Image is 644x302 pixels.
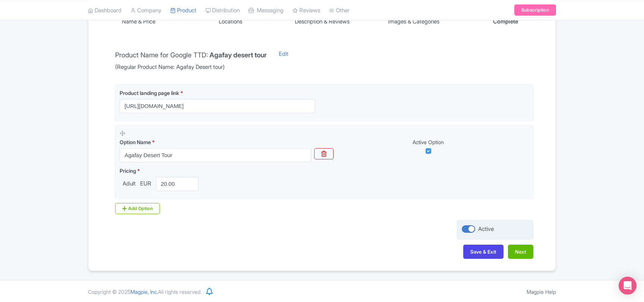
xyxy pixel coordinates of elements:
[209,51,267,59] h4: Agafay desert tour
[115,203,160,214] div: Add Option
[527,289,556,295] a: Magpie Help
[83,288,206,296] div: Copyright © 2025 All rights reserved.
[120,99,315,113] input: Product landing page link
[508,245,533,259] button: Next
[115,51,208,59] span: Product Name for Google TTD:
[514,4,556,16] a: Subscription
[120,168,136,174] span: Pricing
[619,277,637,295] div: Open Intercom Messenger
[139,179,153,188] span: EUR
[120,90,179,96] span: Product landing page link
[271,50,296,71] a: Edit
[478,225,494,233] div: Active
[115,63,267,71] span: (Regular Product Name: Agafay Desert tour)
[120,148,311,162] input: Option Name
[463,245,503,259] button: Save & Exit
[130,289,158,295] span: Magpie, Inc.
[413,139,444,145] span: Active Option
[120,179,139,188] span: Adult
[120,139,151,145] span: Option Name
[156,177,199,191] input: 0.00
